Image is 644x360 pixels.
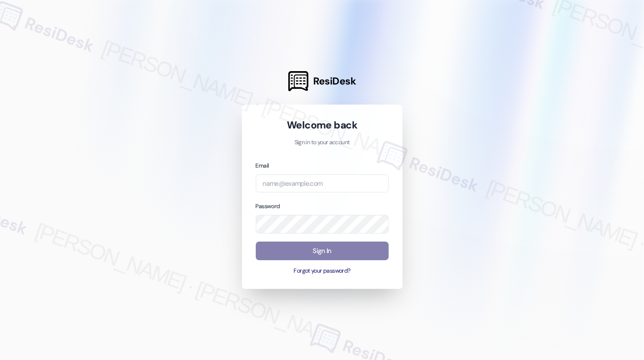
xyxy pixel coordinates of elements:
span: ResiDesk [313,74,356,88]
button: Forgot your password? [256,267,389,275]
label: Email [256,162,269,169]
label: Password [256,202,280,210]
button: Sign In [256,242,389,260]
input: name@example.com [256,174,389,193]
h1: Welcome back [256,118,389,132]
img: ResiDesk Logo [288,71,308,91]
p: Sign in to your account [256,138,389,147]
